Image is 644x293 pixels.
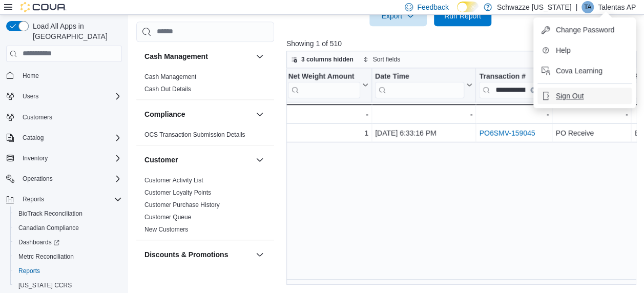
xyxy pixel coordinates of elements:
[20,2,67,12] img: Cova
[479,129,535,137] a: PO6SMV-159045
[2,89,126,103] button: Users
[144,249,252,259] button: Discounts & Promotions
[144,225,188,233] span: New Customers
[254,248,266,260] button: Discounts & Promotions
[18,111,56,123] a: Customers
[376,6,421,26] span: Export
[18,70,43,82] a: Home
[581,1,594,13] div: Talentas AP
[144,201,220,208] a: Customer Purchase History
[14,279,76,291] a: [US_STATE] CCRS
[14,265,44,277] a: Reports
[369,6,427,26] button: Export
[375,72,472,98] button: Date Time
[10,278,126,292] button: [US_STATE] CCRS
[14,250,78,263] a: Metrc Reconciliation
[144,51,252,61] button: Cash Management
[288,108,368,120] div: -
[144,109,185,119] h3: Compliance
[2,192,126,206] button: Reports
[14,279,122,291] span: Washington CCRS
[144,154,252,164] button: Customer
[537,42,632,58] button: Help
[457,12,458,13] span: Dark Mode
[10,221,126,235] button: Canadian Compliance
[29,21,122,41] span: Load All Apps in [GEOGRAPHIC_DATA]
[14,222,122,234] span: Canadian Compliance
[254,50,266,62] button: Cash Management
[136,174,274,239] div: Customer
[18,90,122,102] span: Users
[144,85,191,93] span: Cash Out Details
[23,154,48,162] span: Inventory
[359,53,404,66] button: Sort fields
[144,85,191,92] a: Cash Out Details
[479,72,541,98] div: Transaction # URL
[479,108,549,120] div: -
[556,45,571,55] span: Help
[530,87,536,93] button: Clear input
[10,235,126,249] a: Dashboards
[23,195,44,203] span: Reports
[556,25,614,35] span: Change Password
[14,265,122,277] span: Reports
[144,176,203,184] span: Customer Activity List
[18,152,122,164] span: Inventory
[555,127,628,139] div: PO Receive
[10,249,126,264] button: Metrc Reconciliation
[457,2,479,12] input: Dark Mode
[286,38,640,49] p: Showing 1 of 510
[144,225,188,233] a: New Customers
[18,193,48,205] button: Reports
[144,72,196,80] span: Cash Management
[2,131,126,145] button: Catalog
[14,222,83,234] a: Canadian Compliance
[144,154,178,164] h3: Customer
[18,132,122,144] span: Catalog
[288,72,360,98] div: Net Weight Amount
[2,68,126,83] button: Home
[2,151,126,165] button: Inventory
[18,111,122,123] span: Customers
[497,1,572,13] p: Schwazze [US_STATE]
[18,132,48,144] button: Catalog
[136,128,274,144] div: Compliance
[23,92,38,100] span: Users
[136,70,274,99] div: Cash Management
[23,72,39,80] span: Home
[23,113,52,121] span: Customers
[18,224,79,232] span: Canadian Compliance
[10,206,126,221] button: BioTrack Reconciliation
[301,55,354,64] span: 3 columns hidden
[144,131,245,138] a: OCS Transaction Submission Details
[14,236,64,248] a: Dashboards
[288,72,360,81] div: Net Weight Amount
[598,1,636,13] p: Talentas AP
[23,134,44,142] span: Catalog
[18,90,43,102] button: Users
[288,72,368,98] button: Net Weight Amount
[537,62,632,79] button: Cova Learning
[144,130,245,138] span: OCS Transaction Submission Details
[479,72,549,98] button: Transaction #Clear input
[18,267,40,275] span: Reports
[14,250,122,263] span: Metrc Reconciliation
[18,253,74,261] span: Metrc Reconciliation
[417,2,448,12] span: Feedback
[288,127,368,139] div: 1
[479,72,541,81] div: Transaction #
[144,189,211,196] a: Customer Loyalty Points
[18,173,122,185] span: Operations
[556,91,584,101] span: Sign Out
[144,51,208,61] h3: Cash Management
[584,1,591,13] span: TA
[375,127,472,139] div: [DATE] 6:33:16 PM
[10,264,126,278] button: Reports
[2,110,126,124] button: Customers
[144,213,191,221] span: Customer Queue
[555,108,628,120] div: -
[556,66,603,76] span: Cova Learning
[375,108,472,120] div: -
[18,210,82,218] span: BioTrack Reconciliation
[144,213,191,220] a: Customer Queue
